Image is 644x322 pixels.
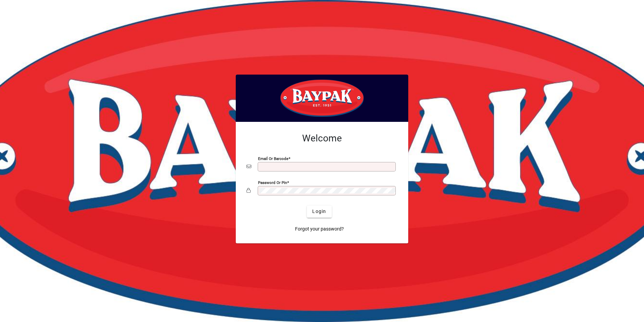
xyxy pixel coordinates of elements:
h2: Welcome [247,133,397,144]
mat-label: Password or Pin [258,180,287,185]
mat-label: Email or Barcode [258,156,288,161]
button: Login [307,206,331,218]
span: Forgot your password? [295,225,344,233]
span: Login [312,208,326,215]
a: Forgot your password? [292,223,347,235]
